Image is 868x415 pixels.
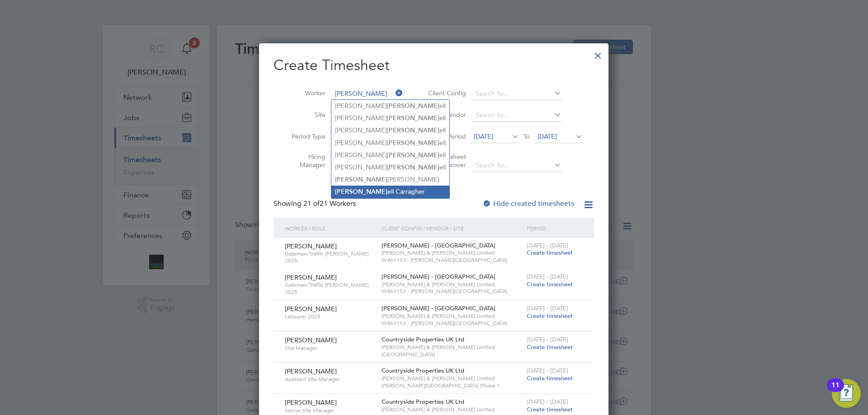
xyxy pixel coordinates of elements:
div: 11 [831,385,840,397]
b: [PERSON_NAME] [387,163,439,171]
span: [PERSON_NAME] & [PERSON_NAME] Limited [382,312,522,320]
li: [PERSON_NAME] ell [331,137,449,149]
span: [PERSON_NAME] [285,242,337,250]
span: [DATE] - [DATE] [527,367,568,374]
span: Gateman/Traffic [PERSON_NAME] 2025 [285,281,375,295]
span: Create timesheet [527,312,573,320]
span: Gateman/Traffic [PERSON_NAME] 2025 [285,250,375,264]
span: [PERSON_NAME] - [GEOGRAPHIC_DATA] [382,304,495,312]
label: Site [285,111,325,119]
label: Worker [285,89,325,97]
span: W461153 - [PERSON_NAME][GEOGRAPHIC_DATA] [382,320,522,327]
span: To [521,131,533,142]
span: [DATE] - [DATE] [527,336,568,343]
label: Hiring Manager [285,153,325,169]
span: [GEOGRAPHIC_DATA] [382,351,522,358]
span: [DATE] - [DATE] [527,273,568,280]
div: Showing [274,199,358,209]
div: Client Config / Vendor / Site [379,218,524,238]
label: Hide created timesheets [482,199,574,208]
span: Create timesheet [527,343,573,351]
li: [PERSON_NAME] ell [331,112,449,124]
input: Search for... [332,88,403,100]
span: Create timesheet [527,406,573,413]
b: [PERSON_NAME] [387,102,439,110]
b: [PERSON_NAME] [387,139,439,147]
span: 21 of [303,199,320,208]
span: [PERSON_NAME] & [PERSON_NAME] Limited [382,344,522,351]
label: Period Type [285,132,325,140]
span: [DATE] [538,132,557,140]
span: [PERSON_NAME] - [GEOGRAPHIC_DATA] [382,273,495,280]
b: [PERSON_NAME] [335,188,387,196]
span: Site Manager [285,345,375,352]
span: [PERSON_NAME] & [PERSON_NAME] Limited [382,375,522,382]
span: [PERSON_NAME] [285,336,337,344]
span: [PERSON_NAME] [285,398,337,406]
span: [PERSON_NAME] [285,367,337,375]
div: Worker / Role [283,218,379,238]
b: [PERSON_NAME] [387,114,439,122]
span: Create timesheet [527,249,573,256]
b: [PERSON_NAME] [335,176,387,183]
span: Create timesheet [527,280,573,288]
li: [PERSON_NAME] ell [331,100,449,112]
b: [PERSON_NAME] [387,151,439,159]
li: ell Carragher [331,186,449,198]
h2: Create Timesheet [274,56,594,75]
li: [PERSON_NAME] [331,173,449,186]
input: Search for... [472,109,561,122]
li: [PERSON_NAME] ell [331,161,449,173]
span: W461153 - [PERSON_NAME][GEOGRAPHIC_DATA] [382,288,522,295]
span: [PERSON_NAME] [285,305,337,313]
span: [PERSON_NAME] & [PERSON_NAME] Limited [382,406,522,413]
span: [DATE] - [DATE] [527,398,568,406]
span: [DATE] - [DATE] [527,242,568,249]
span: Countryside Properties UK Ltd [382,398,464,406]
span: [PERSON_NAME] & [PERSON_NAME] Limited [382,249,522,256]
span: Senior Site Manager [285,407,375,414]
span: Countryside Properties UK Ltd [382,336,464,343]
span: W461153 - [PERSON_NAME][GEOGRAPHIC_DATA] [382,256,522,264]
li: [PERSON_NAME] ell [331,149,449,161]
div: Period [524,218,585,238]
li: [PERSON_NAME] ell [331,124,449,136]
span: [DATE] [474,132,493,140]
span: Assistant Site Manager [285,376,375,383]
span: [PERSON_NAME] - [GEOGRAPHIC_DATA] [382,242,495,249]
label: Client Config [425,89,466,97]
input: Search for... [472,159,561,172]
span: [DATE] - [DATE] [527,304,568,312]
span: Countryside Properties UK Ltd [382,367,464,374]
b: [PERSON_NAME] [387,126,439,134]
span: 21 Workers [303,199,356,208]
span: Create timesheet [527,374,573,382]
input: Search for... [472,88,561,100]
span: [PERSON_NAME] [285,273,337,281]
span: Labourer 2025 [285,313,375,320]
span: [PERSON_NAME] & [PERSON_NAME] Limited [382,281,522,288]
span: [PERSON_NAME][GEOGRAPHIC_DATA] (Phase 1 [382,382,522,389]
button: Open Resource Center, 11 new notifications [832,379,861,408]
